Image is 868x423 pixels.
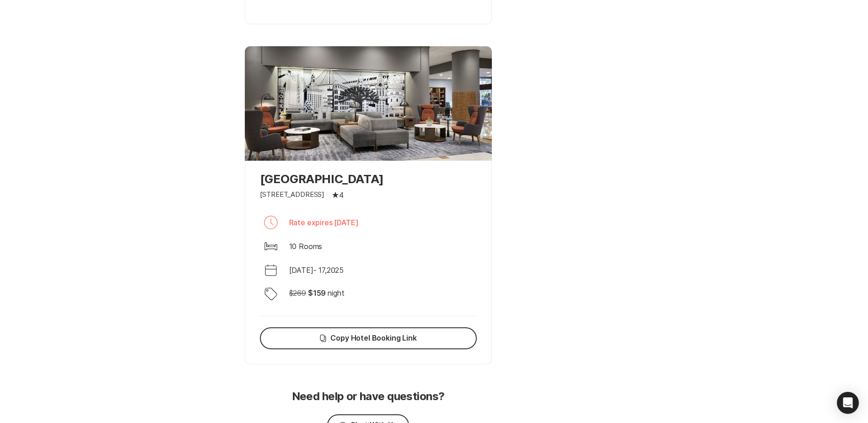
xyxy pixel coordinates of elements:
p: night [328,287,344,298]
p: 4 [339,190,344,201]
p: Need help or have questions? [292,390,445,403]
p: $ 269 [289,287,306,298]
div: Open Intercom Messenger [837,392,859,414]
p: $ 159 [308,287,326,298]
p: 10 Rooms [289,241,323,252]
p: [GEOGRAPHIC_DATA] [260,172,477,186]
p: [STREET_ADDRESS] [260,190,325,200]
button: Copy Hotel Booking Link [260,327,477,349]
p: [DATE] - 17 , 2025 [289,265,344,276]
p: Rate expires [DATE] [289,217,359,228]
